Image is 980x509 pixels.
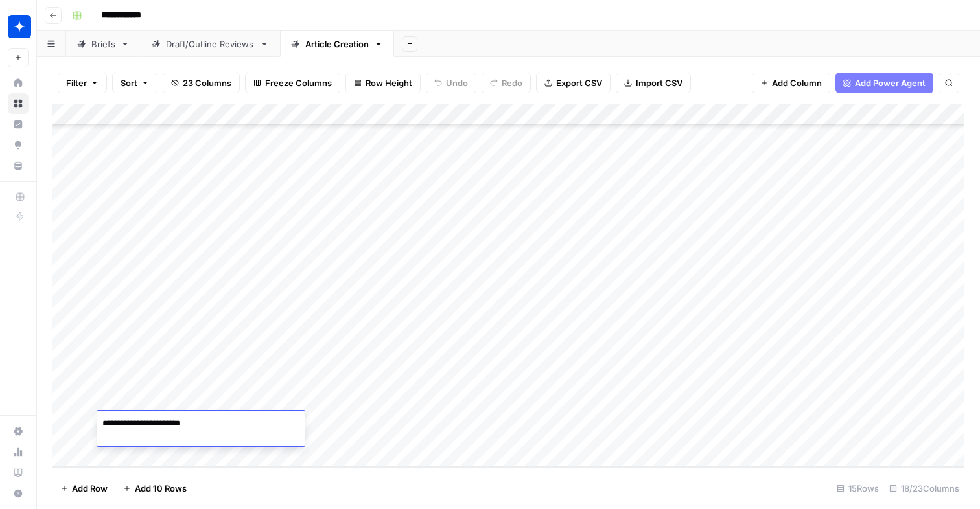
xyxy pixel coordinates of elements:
button: Sort [112,73,157,93]
a: Article Creation [280,31,394,57]
span: Add Power Agent [855,76,926,89]
button: Filter [58,73,107,93]
span: Redo [502,76,522,89]
a: Home [8,73,29,93]
button: Add 10 Rows [115,478,194,499]
button: Import CSV [616,73,691,93]
a: Usage [8,442,29,462]
button: Workspace: Wiz [8,10,29,43]
span: Add Row [72,482,108,495]
a: Your Data [8,155,29,176]
a: Briefs [66,31,141,57]
span: Sort [121,76,137,89]
button: Redo [482,73,531,93]
a: Settings [8,421,29,442]
img: Wiz Logo [8,15,31,38]
span: Add Column [772,76,822,89]
button: Undo [426,73,476,93]
button: Add Row [52,478,115,499]
div: 15 Rows [832,478,884,499]
a: Draft/Outline Reviews [141,31,280,57]
span: Filter [66,76,87,89]
span: Undo [446,76,468,89]
span: Freeze Columns [265,76,332,89]
a: Insights [8,114,29,135]
a: Learning Hub [8,462,29,483]
button: Export CSV [536,73,611,93]
span: Import CSV [636,76,682,89]
span: 23 Columns [183,76,231,89]
a: Browse [8,93,29,114]
button: Add Power Agent [835,73,933,93]
div: Draft/Outline Reviews [166,38,255,51]
button: Row Height [345,73,421,93]
button: Help + Support [8,483,29,504]
button: 23 Columns [163,73,240,93]
span: Add 10 Rows [135,482,187,495]
a: Opportunities [8,135,29,155]
div: 18/23 Columns [884,478,964,499]
div: Briefs [91,38,115,51]
span: Export CSV [556,76,602,89]
button: Freeze Columns [245,73,340,93]
button: Add Column [752,73,830,93]
div: Article Creation [305,38,369,51]
span: Row Height [366,76,412,89]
